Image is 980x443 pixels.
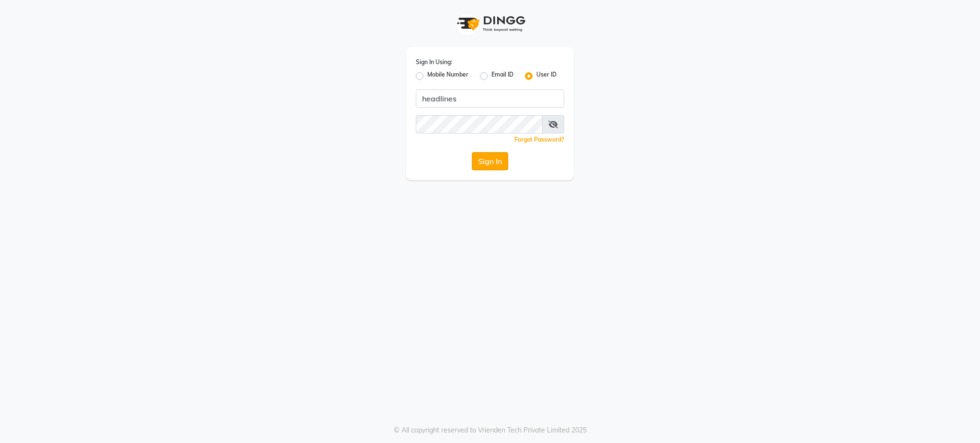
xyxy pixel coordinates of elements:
input: Username [416,89,564,108]
label: User ID [536,70,557,82]
label: Email ID [491,70,513,82]
a: Forgot Password? [514,136,564,143]
label: Sign In Using: [416,58,452,66]
img: logo1.svg [452,10,528,38]
input: Username [416,115,543,133]
button: Sign In [472,152,508,170]
label: Mobile Number [427,70,468,82]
